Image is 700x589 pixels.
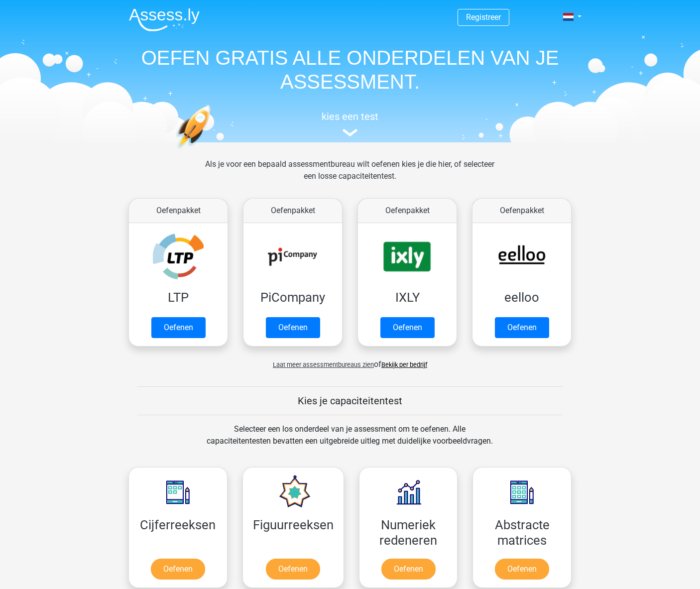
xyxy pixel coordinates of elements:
[151,317,206,338] a: Oefenen
[121,46,579,94] h1: OEFEN GRATIS ALLE ONDERDELEN VAN JE ASSESSMENT.
[137,395,563,407] h5: Kies je capaciteitentest
[343,129,357,136] img: assessment
[466,12,501,22] a: Registreer
[121,351,579,370] div: of
[266,317,320,338] a: Oefenen
[129,8,200,31] img: Assessly
[197,158,502,194] div: Als je voor een bepaald assessmentbureau wilt oefenen kies je die hier, of selecteer een losse ca...
[495,559,549,580] a: Oefenen
[495,317,549,338] a: Oefenen
[121,111,579,122] h5: kies een test
[176,106,249,196] img: oefenen
[121,111,579,137] a: kies een test
[151,559,205,580] a: Oefenen
[381,361,427,368] a: Bekijk per bedrijf
[197,423,502,459] div: Selecteer een los onderdeel van je assessment om te oefenen. Alle capaciteitentesten bevatten een...
[266,559,320,580] a: Oefenen
[273,361,374,368] span: Laat meer assessmentbureaus zien
[381,559,436,580] a: Oefenen
[380,317,435,338] a: Oefenen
